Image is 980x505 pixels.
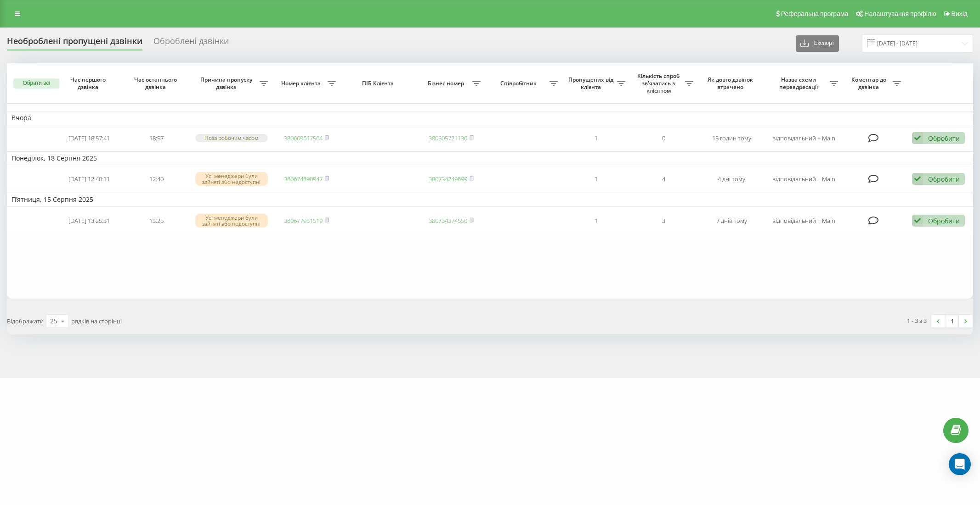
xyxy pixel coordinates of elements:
[195,214,268,228] div: Усі менеджери були зайняті або недоступні
[7,111,973,125] td: Вчора
[796,35,839,52] button: Експорт
[698,209,765,233] td: 7 днів тому
[781,10,849,17] span: Реферальна програма
[630,167,697,191] td: 4
[284,175,323,183] a: 380674890947
[7,151,973,165] td: Понеділок, 18 Серпня 2025
[71,317,122,325] span: рядків на сторінці
[7,317,44,325] span: Відображати
[705,76,758,90] span: Як довго дзвінок втрачено
[63,76,115,90] span: Час першого дзвінка
[562,167,630,191] td: 1
[630,209,697,233] td: 3
[630,127,697,150] td: 0
[928,175,960,183] div: Обробити
[55,167,123,191] td: [DATE] 12:40:11
[123,167,190,191] td: 12:40
[284,216,323,225] a: 380677951519
[123,127,190,150] td: 18:57
[698,127,765,150] td: 15 годин тому
[195,172,268,186] div: Усі менеджери були зайняті або недоступні
[928,216,960,225] div: Обробити
[928,134,960,143] div: Обробити
[562,209,630,233] td: 1
[422,80,472,87] span: Бізнес номер
[284,134,323,142] a: 380669617564
[429,134,467,142] a: 380505721136
[130,76,183,90] span: Час останнього дзвінка
[847,76,893,90] span: Коментар до дзвінка
[429,216,467,225] a: 380734374550
[945,315,959,327] a: 1
[55,209,123,233] td: [DATE] 13:25:31
[765,209,843,233] td: відповідальний + Main
[195,76,260,90] span: Причина пропуску дзвінка
[562,127,630,150] td: 1
[765,167,843,191] td: відповідальний + Main
[698,167,765,191] td: 4 дні тому
[153,36,229,50] div: Оброблені дзвінки
[765,127,843,150] td: відповідальний + Main
[567,76,617,90] span: Пропущених від клієнта
[634,72,685,94] span: Кількість спроб зв'язатись з клієнтом
[195,134,268,142] div: Поза робочим часом
[13,78,59,89] button: Обрати всі
[277,80,327,87] span: Номер клієнта
[123,209,190,233] td: 13:25
[50,316,57,326] div: 25
[55,127,123,150] td: [DATE] 18:57:41
[429,175,467,183] a: 380734249899
[490,80,549,87] span: Співробітник
[7,36,142,50] div: Необроблені пропущені дзвінки
[952,10,968,17] span: Вихід
[949,453,971,475] div: Open Intercom Messenger
[770,76,830,90] span: Назва схеми переадресації
[907,316,927,325] div: 1 - 3 з 3
[7,193,973,206] td: П’ятниця, 15 Серпня 2025
[348,80,409,87] span: ПІБ Клієнта
[864,10,936,17] span: Налаштування профілю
